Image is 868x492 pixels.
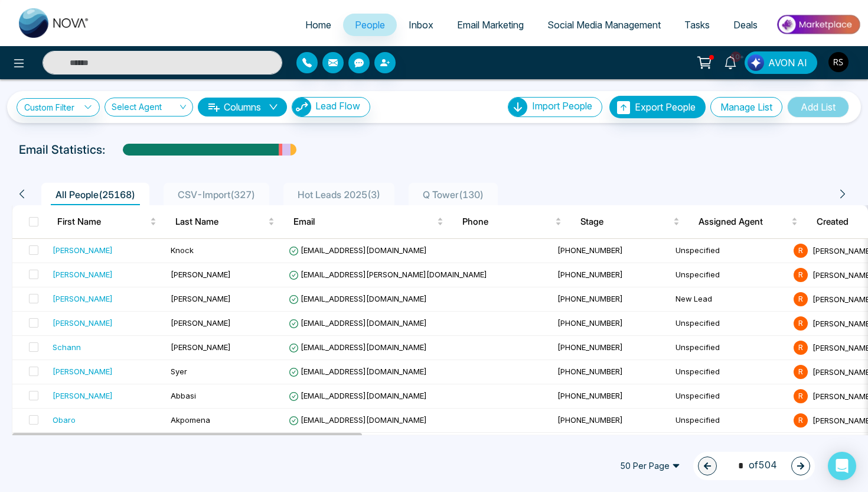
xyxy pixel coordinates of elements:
span: Deals [733,19,758,31]
td: Unspecified [671,336,789,360]
span: Inbox [409,19,433,31]
span: First Name [57,215,148,229]
a: Deals [722,14,769,36]
span: R [794,316,808,331]
th: First Name [48,205,166,238]
span: Syer [171,367,187,376]
a: People [343,14,397,36]
span: Tasks [684,19,710,31]
span: R [794,365,808,379]
div: [PERSON_NAME] [53,293,113,305]
span: All People ( 25168 ) [51,189,140,200]
span: [EMAIL_ADDRESS][DOMAIN_NAME] [289,367,427,376]
th: Stage [571,205,689,238]
span: Assigned Agent [699,215,789,229]
img: Lead Flow [748,54,764,71]
a: Tasks [673,14,722,36]
span: [EMAIL_ADDRESS][PERSON_NAME][DOMAIN_NAME] [289,270,487,279]
div: [PERSON_NAME] [53,365,113,377]
span: 50 Per Page [612,457,688,475]
span: [PHONE_NUMBER] [557,245,623,255]
button: Columnsdown [198,98,287,116]
span: [EMAIL_ADDRESS][DOMAIN_NAME] [289,415,427,425]
span: [PERSON_NAME] [171,294,231,303]
span: People [355,19,385,31]
span: R [794,292,808,306]
span: R [794,389,808,403]
span: 10+ [730,51,741,62]
td: Unspecified [671,433,789,457]
span: R [794,341,808,355]
td: Unspecified [671,239,789,263]
td: New Lead [671,287,789,312]
td: Unspecified [671,384,789,409]
button: Export People [609,96,706,118]
button: Lead Flow [292,97,370,117]
span: R [794,244,808,258]
div: [PERSON_NAME] [53,268,113,280]
span: Knock [171,245,194,255]
span: [PERSON_NAME] [171,270,231,279]
span: Export People [635,101,696,113]
button: AVON AI [745,51,817,74]
span: Email Marketing [457,19,524,31]
span: Abbasi [171,391,196,400]
th: Phone [453,205,571,238]
a: Home [293,14,343,36]
span: Import People [532,100,592,112]
span: [PHONE_NUMBER] [557,391,623,400]
span: R [794,413,808,428]
img: Nova CRM Logo [19,8,90,38]
span: Last Name [175,215,266,229]
span: [EMAIL_ADDRESS][DOMAIN_NAME] [289,318,427,328]
span: [PERSON_NAME] [171,318,231,328]
span: down [269,102,278,112]
div: [PERSON_NAME] [53,390,113,402]
a: Inbox [397,14,445,36]
span: Social Media Management [547,19,661,31]
span: CSV-Import ( 327 ) [173,189,260,200]
div: [PERSON_NAME] [53,244,113,256]
span: [EMAIL_ADDRESS][DOMAIN_NAME] [289,245,427,255]
td: Unspecified [671,312,789,336]
a: Email Marketing [445,14,536,36]
span: [PHONE_NUMBER] [557,415,623,425]
p: Email Statistics: [19,141,105,158]
span: [PHONE_NUMBER] [557,367,623,376]
td: Unspecified [671,409,789,433]
span: [PHONE_NUMBER] [557,294,623,303]
div: Obaro [53,414,76,426]
span: [PHONE_NUMBER] [557,342,623,352]
span: [PERSON_NAME] [171,342,231,352]
span: Email [293,215,435,229]
div: Schann [53,341,81,353]
a: Lead FlowLead Flow [287,97,370,117]
img: Market-place.gif [775,11,861,38]
th: Last Name [166,205,284,238]
span: AVON AI [768,56,807,70]
span: Q Tower ( 130 ) [418,189,488,200]
span: Lead Flow [315,100,360,112]
th: Email [284,205,453,238]
span: Home [305,19,331,31]
span: [EMAIL_ADDRESS][DOMAIN_NAME] [289,342,427,352]
span: [EMAIL_ADDRESS][DOMAIN_NAME] [289,391,427,400]
div: [PERSON_NAME] [53,317,113,329]
td: Unspecified [671,360,789,384]
span: Stage [580,215,671,229]
td: Unspecified [671,263,789,287]
span: of 504 [731,458,777,474]
span: Phone [462,215,553,229]
span: [PHONE_NUMBER] [557,318,623,328]
img: Lead Flow [292,98,311,116]
span: R [794,268,808,282]
span: Akpomena [171,415,210,425]
img: User Avatar [828,52,849,72]
a: 10+ [716,51,745,72]
a: Social Media Management [536,14,673,36]
a: Custom Filter [17,98,100,116]
div: Open Intercom Messenger [828,452,856,480]
th: Assigned Agent [689,205,807,238]
span: [PHONE_NUMBER] [557,270,623,279]
span: [EMAIL_ADDRESS][DOMAIN_NAME] [289,294,427,303]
